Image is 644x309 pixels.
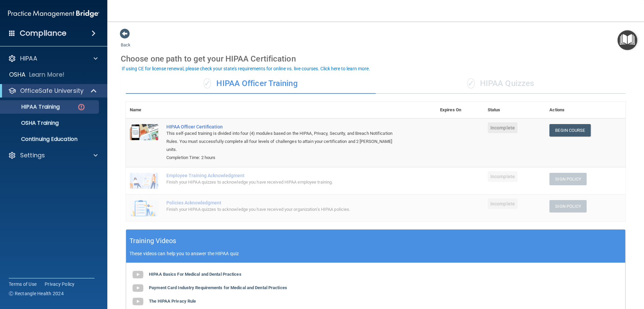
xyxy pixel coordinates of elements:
p: OSHA [9,71,26,79]
p: Settings [20,151,45,159]
b: HIPAA Basics For Medical and Dental Practices [149,272,241,277]
div: Finish your HIPAA quizzes to acknowledge you have received HIPAA employee training. [166,178,402,186]
div: HIPAA Officer Training [126,74,376,94]
img: gray_youtube_icon.38fcd6cc.png [131,295,145,308]
p: These videos can help you to answer the HIPAA quiz [129,251,622,256]
h5: Training Videos [129,235,176,247]
a: Begin Course [549,124,590,137]
img: gray_youtube_icon.38fcd6cc.png [131,281,145,295]
span: ✓ [467,78,475,88]
span: Incomplete [488,171,518,182]
button: If using CE for license renewal, please check your state's requirements for online vs. live cours... [121,65,371,72]
b: Payment Card Industry Requirements for Medical and Dental Practices [149,285,287,290]
div: HIPAA Quizzes [376,74,626,94]
div: This self-paced training is divided into four (4) modules based on the HIPAA, Privacy, Security, ... [166,129,402,154]
a: Privacy Policy [45,281,75,287]
th: Status [484,102,545,118]
a: Settings [8,151,98,159]
div: Choose one path to get your HIPAA Certification [121,49,631,69]
p: HIPAA Training [4,104,60,110]
span: ✓ [204,78,211,88]
p: Learn More! [29,71,65,79]
span: Incomplete [488,198,518,209]
img: gray_youtube_icon.38fcd6cc.png [131,268,145,281]
th: Actions [545,102,626,118]
button: Open Resource Center [618,30,637,50]
img: danger-circle.6113f641.png [77,103,86,111]
p: OSHA Training [4,120,59,126]
a: Terms of Use [9,281,37,287]
button: Sign Policy [549,200,587,213]
img: PMB logo [8,7,99,21]
p: Continuing Education [4,136,96,143]
p: OfficeSafe University [20,87,84,95]
p: HIPAA [20,54,37,63]
div: Employee Training Acknowledgment [166,173,402,178]
span: Ⓒ Rectangle Health 2024 [9,290,64,297]
th: Expires On [436,102,484,118]
a: HIPAA Officer Certification [166,124,402,129]
a: OfficeSafe University [8,87,97,95]
div: If using CE for license renewal, please check your state's requirements for online vs. live cours... [122,66,370,71]
div: Completion Time: 2 hours [166,154,402,162]
b: The HIPAA Privacy Rule [149,299,196,304]
button: Sign Policy [549,173,587,185]
a: HIPAA [8,54,98,63]
a: Back [121,34,130,47]
div: Policies Acknowledgment [166,200,402,205]
h4: Compliance [20,29,66,38]
div: Finish your HIPAA quizzes to acknowledge you have received your organization’s HIPAA policies. [166,205,402,214]
th: Name [126,102,162,118]
span: Incomplete [488,122,518,133]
